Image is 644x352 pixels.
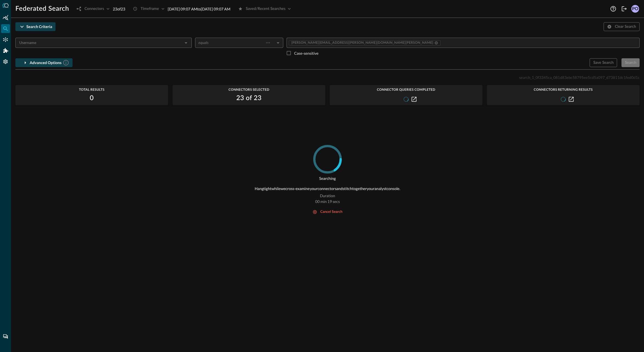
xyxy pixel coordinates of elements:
span: search_1_0f3345ca_081d83ebc58795ee5cd5a097_d73811dc1fed0d1c [519,75,640,80]
input: Value [441,39,637,46]
p: connectors [318,186,337,191]
p: analyst [374,186,387,191]
div: Federated Search [1,24,10,33]
div: Search Criteria [26,23,52,30]
span: equals [198,40,209,45]
p: while [271,186,281,191]
div: cancel search [320,209,342,215]
p: 00 min 19 secs [315,199,340,204]
button: Help [609,4,618,13]
p: console. [387,186,400,191]
p: your [367,186,374,191]
h1: Federated Search [15,4,69,13]
span: Connector Queries Completed [330,88,482,92]
div: Addons [1,46,10,55]
span: Connectors Selected [173,88,325,92]
button: Search Criteria [15,22,55,31]
span: Connectors Returning Results [487,88,640,92]
p: Hang [255,186,264,191]
button: Logout [620,4,629,13]
span: == [266,40,270,45]
h2: 23 of 23 [236,94,262,103]
h2: 0 [90,94,94,103]
p: together [352,186,367,191]
div: Summary Insights [1,13,10,22]
div: Connectors [1,35,10,44]
p: cross-examine [285,186,310,191]
p: stitch [343,186,352,191]
div: equals [198,40,274,45]
button: Advanced Options [15,58,73,67]
button: cancel search [309,209,346,215]
div: Chat [1,332,10,341]
p: we [281,186,285,191]
p: Duration [320,193,335,199]
input: Select an Entity [17,39,181,46]
p: tight [263,186,271,191]
p: and [336,186,343,191]
p: 23 of 23 [113,6,125,12]
p: Case-sensitive [294,50,318,56]
span: Total Results [15,88,168,92]
div: Advanced Options [30,59,69,66]
p: [DATE] 09:07 AM to [DATE] 09:07 AM [168,6,231,12]
div: PO [631,5,639,13]
div: Settings [1,57,10,66]
p: Searching [319,176,336,181]
p: your [310,186,318,191]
